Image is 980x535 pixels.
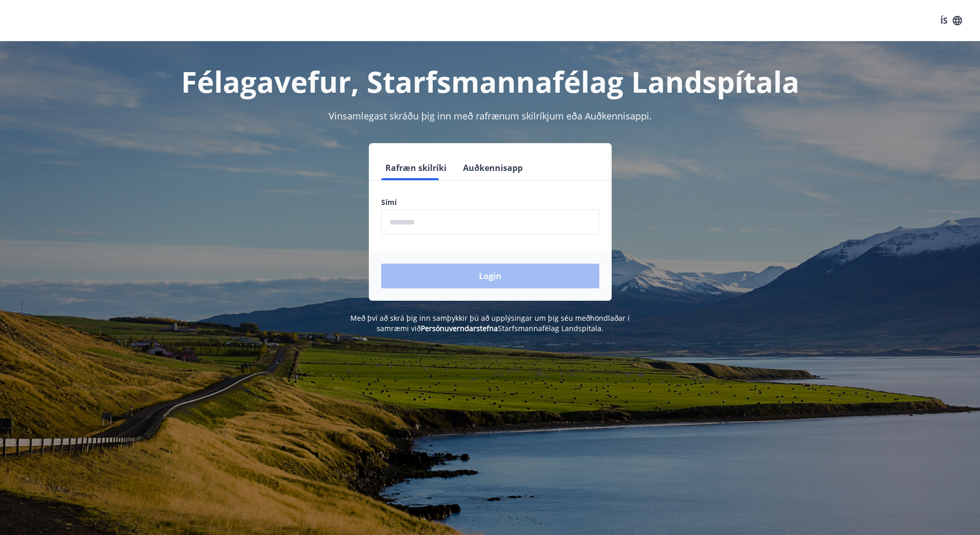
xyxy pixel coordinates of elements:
button: ÍS [935,11,968,30]
button: Rafræn skilríki [381,156,451,180]
h1: Félagavefur, Starfsmannafélag Landspítala [132,62,848,101]
span: Með því að skrá þig inn samþykkir þú að upplýsingar um þig séu meðhöndlaðar í samræmi við Starfsm... [350,313,630,333]
a: Persónuverndarstefna [421,323,498,333]
label: Sími [381,197,599,208]
span: Vinsamlegast skráðu þig inn með rafrænum skilríkjum eða Auðkennisappi. [329,110,652,122]
button: Auðkennisapp [459,156,527,180]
